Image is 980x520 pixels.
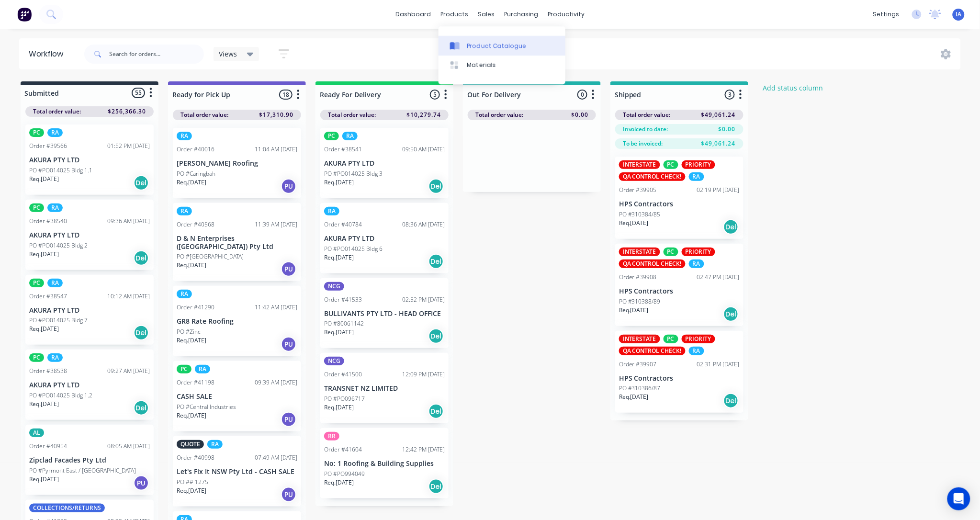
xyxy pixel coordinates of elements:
[47,279,63,287] div: RA
[177,261,206,270] p: Req. [DATE]
[177,220,214,229] div: Order #40568
[255,453,297,462] div: 07:49 AM [DATE]
[324,460,445,468] p: No: 1 Roofing & Building Supplies
[177,453,214,462] div: Order #40998
[615,244,743,326] div: INTERSTATEPCPRIORITYQA CONTROL CHECK!RAOrder #3990802:47 PM [DATE]HPS ContractorsPO #310388/89Req...
[29,175,59,183] p: Req. [DATE]
[255,378,297,387] div: 09:39 AM [DATE]
[29,128,44,137] div: PC
[619,287,740,295] p: HPS Contractors
[439,36,565,55] a: Product Catalogue
[177,478,208,486] p: PO ## 1275
[107,367,150,375] div: 09:27 AM [DATE]
[719,125,736,134] span: $0.00
[108,107,146,116] span: $256,366.30
[29,166,92,175] p: PO #PO014025 Bldg 1.1
[947,487,970,510] div: Open Intercom Messenger
[320,128,449,198] div: PCRAOrder #3854109:50 AM [DATE]AKURA PTY LTDPO #PO014025 Bldg 3Req.[DATE]Del
[723,393,739,408] div: Del
[467,61,496,69] div: Materials
[29,400,59,408] p: Req. [DATE]
[29,391,92,400] p: PO #PO014025 Bldg 1.2
[29,156,150,164] p: AKURA PTY LTD
[428,179,444,194] div: Del
[177,393,297,401] p: CASH SALE
[697,186,740,194] div: 02:19 PM [DATE]
[701,111,736,119] span: $49,061.24
[17,7,32,22] img: Factory
[281,337,296,352] div: PU
[324,370,362,379] div: Order #41500
[29,279,44,287] div: PC
[173,436,301,507] div: QUOTERAOrder #4099807:49 AM [DATE]Let's Fix It NSW Pty Ltd - CASH SALEPO ## 1275Req.[DATE]PU
[134,250,149,266] div: Del
[177,178,206,187] p: Req. [DATE]
[29,142,67,150] div: Order #39566
[473,7,499,22] div: sales
[868,7,904,22] div: settings
[134,325,149,340] div: Del
[177,328,201,336] p: PO #Zinc
[664,335,678,343] div: PC
[177,235,297,251] p: D & N Enterprises ([GEOGRAPHIC_DATA]) Pty Ltd
[324,220,362,229] div: Order #40784
[475,111,523,119] span: Total order value:
[29,306,150,315] p: AKURA PTY LTD
[324,432,339,441] div: RR
[402,370,445,379] div: 12:09 PM [DATE]
[324,235,445,243] p: AKURA PTY LTD
[342,132,358,140] div: RA
[324,384,445,393] p: TRANSNET NZ LIMITED
[682,335,715,343] div: PRIORITY
[664,248,678,256] div: PC
[134,175,149,191] div: Del
[402,220,445,229] div: 08:36 AM [DATE]
[173,203,301,282] div: RAOrder #4056811:39 AM [DATE]D & N Enterprises ([GEOGRAPHIC_DATA]) Pty LtdPO #[GEOGRAPHIC_DATA]Re...
[29,381,150,389] p: AKURA PTY LTD
[571,111,588,119] span: $0.00
[619,160,660,169] div: INTERSTATE
[682,248,715,256] div: PRIORITY
[324,282,344,291] div: NCG
[255,220,297,229] div: 11:39 AM [DATE]
[219,49,237,59] span: Views
[177,132,192,140] div: RA
[428,404,444,419] div: Del
[619,210,661,219] p: PO #310384/85
[29,316,88,325] p: PO #PO014025 Bldg 7
[689,260,704,268] div: RA
[107,292,150,301] div: 10:12 AM [DATE]
[619,260,686,268] div: QA CONTROL CHECK!
[619,347,686,355] div: QA CONTROL CHECK!
[177,290,192,298] div: RA
[324,132,339,140] div: PC
[29,367,67,375] div: Order #38538
[402,145,445,154] div: 09:50 AM [DATE]
[619,273,657,282] div: Order #39908
[439,56,565,75] a: Materials
[25,275,154,345] div: PCRAOrder #3854710:12 AM [DATE]AKURA PTY LTDPO #PO014025 Bldg 7Req.[DATE]Del
[324,357,344,365] div: NCG
[543,7,589,22] div: productivity
[619,219,649,227] p: Req. [DATE]
[402,445,445,454] div: 12:42 PM [DATE]
[619,393,649,401] p: Req. [DATE]
[467,42,527,50] div: Product Catalogue
[619,248,660,256] div: INTERSTATE
[29,456,150,464] p: Zipclad Facades Pty Ltd
[173,286,301,356] div: RAOrder #4129011:42 AM [DATE]GR8 Rate RoofingPO #ZincReq.[DATE]PU
[328,111,376,119] span: Total order value:
[324,478,354,487] p: Req. [DATE]
[619,172,686,181] div: QA CONTROL CHECK!
[177,440,204,449] div: QUOTE
[255,303,297,312] div: 11:42 AM [DATE]
[25,124,154,195] div: PCRAOrder #3956601:52 PM [DATE]AKURA PTY LTDPO #PO014025 Bldg 1.1Req.[DATE]Del
[956,10,962,19] span: IA
[281,412,296,427] div: PU
[177,252,244,261] p: PO #[GEOGRAPHIC_DATA]
[180,111,228,119] span: Total order value:
[177,159,297,168] p: [PERSON_NAME] Roofing
[320,353,449,423] div: NCGOrder #4150012:09 PM [DATE]TRANSNET NZ LIMITEDPO #PO096717Req.[DATE]Del
[177,303,214,312] div: Order #41290
[619,297,661,306] p: PO #310388/89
